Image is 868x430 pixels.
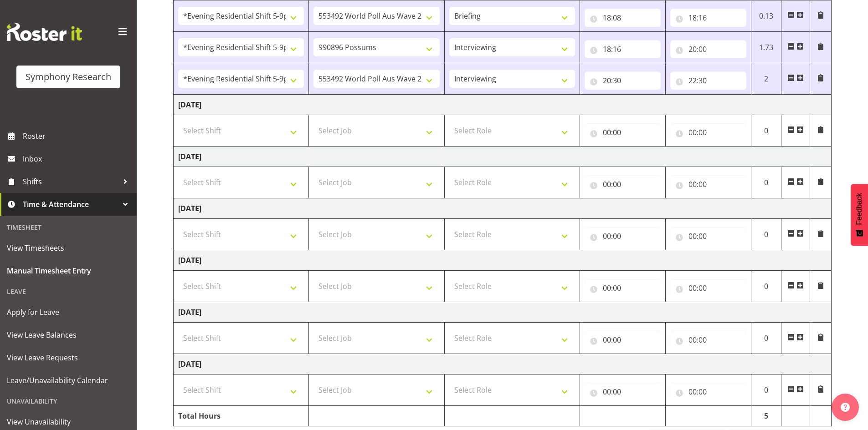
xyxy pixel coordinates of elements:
input: Click to select... [670,331,746,349]
span: Roster [23,129,132,143]
span: View Leave Balances [7,328,130,342]
div: Unavailability [2,392,134,410]
input: Click to select... [585,71,661,90]
input: Click to select... [670,383,746,401]
input: Click to select... [585,40,661,58]
td: [DATE] [174,147,832,167]
input: Click to select... [670,40,746,58]
div: Timesheet [2,218,134,237]
div: Leave [2,282,134,301]
a: View Leave Balances [2,324,134,346]
input: Click to select... [585,383,661,401]
td: 0 [751,323,781,354]
span: Manual Timesheet Entry [7,264,130,278]
td: Total Hours [174,406,309,426]
input: Click to select... [585,331,661,349]
a: View Timesheets [2,237,134,259]
a: Leave/Unavailability Calendar [2,369,134,392]
td: 0 [751,374,781,406]
input: Click to select... [670,175,746,193]
input: Click to select... [670,279,746,297]
a: View Leave Requests [2,346,134,369]
td: 0 [751,167,781,198]
td: 5 [751,406,781,426]
input: Click to select... [585,123,661,142]
td: [DATE] [174,354,832,374]
input: Click to select... [585,227,661,245]
span: Apply for Leave [7,305,130,319]
input: Click to select... [585,279,661,297]
td: 0 [751,271,781,302]
a: Manual Timesheet Entry [2,259,134,282]
span: Feedback [855,193,863,225]
span: Inbox [23,152,132,166]
span: View Timesheets [7,241,130,255]
input: Click to select... [670,71,746,90]
span: Time & Attendance [23,197,118,211]
td: 1.73 [751,32,781,63]
input: Click to select... [670,9,746,27]
span: View Unavailability [7,415,130,429]
button: Feedback - Show survey [851,184,868,246]
td: 0 [751,219,781,250]
input: Click to select... [585,175,661,193]
td: [DATE] [174,95,832,115]
input: Click to select... [670,123,746,142]
input: Click to select... [670,227,746,245]
td: [DATE] [174,250,832,271]
td: [DATE] [174,198,832,219]
td: [DATE] [174,302,832,323]
td: 0 [751,115,781,147]
span: View Leave Requests [7,351,130,364]
img: help-xxl-2.png [841,403,850,412]
img: Rosterit website logo [7,23,82,41]
a: Apply for Leave [2,301,134,324]
span: Shifts [23,175,118,188]
div: Symphony Research [26,70,111,84]
span: Leave/Unavailability Calendar [7,374,130,387]
td: 0.13 [751,0,781,32]
input: Click to select... [585,9,661,27]
td: 2 [751,63,781,95]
